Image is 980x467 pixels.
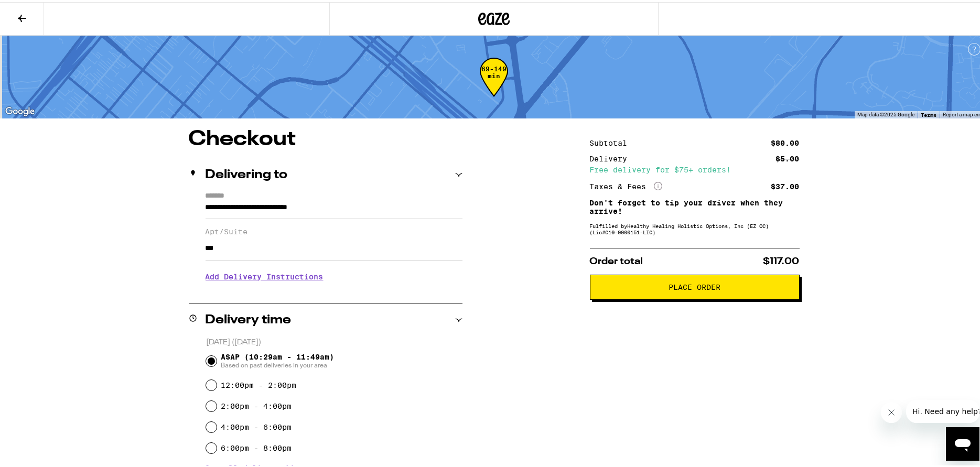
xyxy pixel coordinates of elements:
[206,225,462,234] label: Apt/Suite
[206,263,462,287] h3: Add Delivery Instructions
[906,398,979,421] iframe: Message from company
[771,181,800,188] div: $37.00
[206,335,462,345] p: [DATE] ([DATE])
[776,153,800,160] div: $5.00
[590,255,643,264] span: Order total
[590,273,800,298] button: Place Order
[881,400,902,421] iframe: Close message
[590,180,662,189] div: Taxes & Fees
[221,379,296,387] label: 12:00pm - 2:00pm
[590,221,800,233] div: Fulfilled by Healthy Healing Holistic Options, Inc (EZ OC) (Lic# C10-0000151-LIC )
[221,442,292,450] label: 6:00pm - 8:00pm
[221,351,334,367] span: ASAP (10:29am - 11:49am)
[221,400,292,408] label: 2:00pm - 4:00pm
[763,255,800,264] span: $117.00
[921,110,936,116] a: Terms
[3,103,37,116] a: Open this area in Google Maps (opens a new window)
[590,164,800,171] div: Free delivery for $75+ orders!
[590,197,800,213] p: Don't forget to tip your driver when they arrive!
[669,281,720,289] span: Place Order
[206,312,292,324] h2: Delivery time
[857,110,914,115] span: Map data ©2025 Google
[771,137,800,145] div: $80.00
[206,287,462,295] p: We'll contact you at [PHONE_NUMBER] when we arrive
[590,153,635,160] div: Delivery
[590,137,635,145] div: Subtotal
[221,421,292,429] label: 4:00pm - 6:00pm
[6,7,76,16] span: Hi. Need any help?
[480,63,508,103] div: 69-149 min
[189,127,462,148] h1: Checkout
[3,103,37,116] img: Google
[206,167,288,179] h2: Delivering to
[946,425,979,459] iframe: Button to launch messaging window
[221,359,334,367] span: Based on past deliveries in your area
